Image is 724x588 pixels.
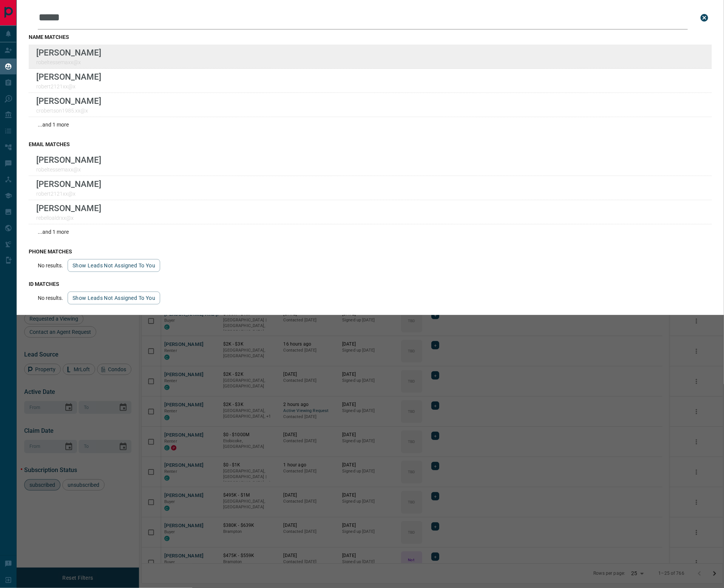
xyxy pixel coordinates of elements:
[36,203,101,213] p: [PERSON_NAME]
[29,224,712,239] div: ...and 1 more
[36,167,101,173] p: robeltessemaxx@x
[697,10,712,25] button: close search bar
[36,83,101,90] p: robert2121xx@x
[29,117,712,132] div: ...and 1 more
[36,155,101,165] p: [PERSON_NAME]
[29,281,712,287] h3: id matches
[68,292,160,304] button: show leads not assigned to you
[36,48,101,57] p: [PERSON_NAME]
[36,215,101,221] p: rebelloaldrxx@x
[38,262,63,269] p: No results.
[36,179,101,189] p: [PERSON_NAME]
[29,248,712,255] h3: phone matches
[36,191,101,197] p: robert2121xx@x
[38,295,63,301] p: No results.
[36,72,101,82] p: [PERSON_NAME]
[36,108,101,114] p: crobertson1985.xx@x
[36,96,101,106] p: [PERSON_NAME]
[29,34,712,40] h3: name matches
[68,259,160,272] button: show leads not assigned to you
[36,59,101,65] p: robeltessemaxx@x
[29,141,712,147] h3: email matches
